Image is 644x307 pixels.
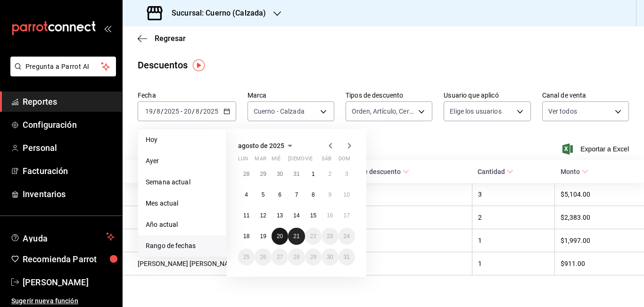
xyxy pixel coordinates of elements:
span: - [181,108,182,115]
button: 22 de agosto de 2025 [305,228,322,245]
button: 10 de agosto de 2025 [339,186,355,203]
abbr: 18 de agosto de 2025 [243,233,249,240]
abbr: 26 de agosto de 2025 [260,254,266,260]
button: open_drawer_menu [104,25,111,32]
button: 4 de agosto de 2025 [238,186,255,203]
button: Regresar [138,34,186,43]
label: Marca [248,92,334,99]
th: [PERSON_NAME] [PERSON_NAME] [123,252,339,275]
abbr: 17 de agosto de 2025 [344,212,350,219]
button: 29 de julio de 2025 [255,166,271,183]
button: 11 de agosto de 2025 [238,207,255,224]
abbr: 7 de agosto de 2025 [295,191,298,198]
abbr: miércoles [272,156,281,166]
label: Tipos de descuento [346,92,432,99]
abbr: martes [255,156,266,166]
span: Cantidad [478,168,513,175]
input: ---- [203,108,219,115]
img: Tooltip marker [193,59,205,71]
span: Reportes [23,95,115,108]
button: 12 de agosto de 2025 [255,207,271,224]
button: 31 de julio de 2025 [288,166,305,183]
th: $911.00 [555,252,644,275]
span: Rango de fechas [146,241,219,251]
button: 28 de julio de 2025 [238,166,255,183]
abbr: 8 de agosto de 2025 [312,191,315,198]
abbr: jueves [288,156,344,166]
button: 2 de agosto de 2025 [322,166,338,183]
abbr: 28 de julio de 2025 [243,171,249,177]
button: 6 de agosto de 2025 [272,186,288,203]
span: / [161,108,164,115]
span: agosto de 2025 [238,142,284,149]
button: 30 de julio de 2025 [272,166,288,183]
span: Recomienda Parrot [23,253,115,266]
span: Exportar a Excel [564,143,629,155]
abbr: 29 de agosto de 2025 [310,254,316,260]
abbr: domingo [339,156,350,166]
span: [PERSON_NAME] [23,276,115,289]
button: 30 de agosto de 2025 [322,249,338,266]
input: -- [183,108,192,115]
th: [PERSON_NAME] [123,206,339,229]
span: Orden, Artículo, Certificado de regalo [352,107,415,116]
th: Orden [339,229,472,252]
abbr: 30 de julio de 2025 [277,171,283,177]
button: 14 de agosto de 2025 [288,207,305,224]
button: 15 de agosto de 2025 [305,207,322,224]
button: 5 de agosto de 2025 [255,186,271,203]
abbr: 24 de agosto de 2025 [344,233,350,240]
span: Mes actual [146,199,219,208]
th: [PERSON_NAME] [123,183,339,206]
th: 3 [472,183,555,206]
button: 7 de agosto de 2025 [288,186,305,203]
th: $1,997.00 [555,229,644,252]
abbr: 15 de agosto de 2025 [310,212,316,219]
button: 26 de agosto de 2025 [255,249,271,266]
span: Inventarios [23,188,115,200]
span: / [192,108,195,115]
span: / [200,108,203,115]
button: 9 de agosto de 2025 [322,186,338,203]
button: 19 de agosto de 2025 [255,228,271,245]
abbr: 16 de agosto de 2025 [327,212,333,219]
button: 3 de agosto de 2025 [339,166,355,183]
label: Canal de venta [542,92,629,99]
button: 28 de agosto de 2025 [288,249,305,266]
th: $2,383.00 [555,206,644,229]
div: Descuentos [138,58,188,72]
abbr: 29 de julio de 2025 [260,171,266,177]
abbr: 3 de agosto de 2025 [345,171,348,177]
span: Regresar [155,34,186,43]
abbr: 4 de agosto de 2025 [245,191,248,198]
abbr: 19 de agosto de 2025 [260,233,266,240]
abbr: 14 de agosto de 2025 [293,212,299,219]
button: 13 de agosto de 2025 [272,207,288,224]
abbr: 22 de agosto de 2025 [310,233,316,240]
abbr: 23 de agosto de 2025 [327,233,333,240]
span: Configuración [23,118,115,131]
h3: Sucursal: Cuerno (Calzada) [164,8,266,19]
th: 1 [472,229,555,252]
span: / [153,108,156,115]
button: Pregunta a Parrot AI [10,57,116,76]
th: Orden [339,252,472,275]
input: ---- [164,108,180,115]
abbr: 25 de agosto de 2025 [243,254,249,260]
span: Elige los usuarios [450,107,501,116]
span: Monto [561,168,588,175]
button: 31 de agosto de 2025 [339,249,355,266]
button: 21 de agosto de 2025 [288,228,305,245]
input: -- [195,108,200,115]
button: 17 de agosto de 2025 [339,207,355,224]
abbr: 31 de julio de 2025 [293,171,299,177]
abbr: lunes [238,156,248,166]
span: Ayuda [23,231,102,242]
abbr: 6 de agosto de 2025 [278,191,281,198]
button: 20 de agosto de 2025 [272,228,288,245]
button: 25 de agosto de 2025 [238,249,255,266]
span: Ver todos [548,107,577,116]
label: Usuario que aplicó [444,92,530,99]
span: Facturación [23,165,115,177]
abbr: 28 de agosto de 2025 [293,254,299,260]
